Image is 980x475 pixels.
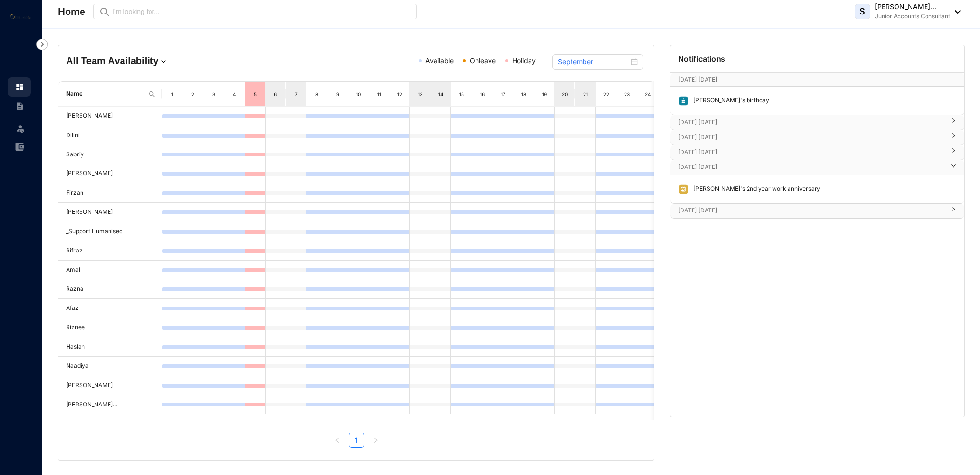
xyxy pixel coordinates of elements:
[512,56,536,65] span: Holiday
[66,54,259,68] h4: All Team Availability
[354,89,363,99] div: 10
[499,89,507,99] div: 17
[168,89,177,99] div: 1
[15,102,24,111] img: contract-unselected.99e2b2107c0a7dd48938.svg
[678,184,689,195] img: anniversary.d4fa1ee0abd6497b2d89d817e415bd57.svg
[349,433,364,448] li: 1
[519,89,528,99] div: 18
[951,137,956,139] span: right
[349,433,364,447] a: 1
[15,124,25,133] img: leave-unselected.2934df6273408c3f84d9.svg
[670,204,964,218] div: [DATE] [DATE]
[678,147,945,157] p: [DATE] [DATE]
[313,89,321,99] div: 8
[66,89,144,98] span: Name
[437,89,445,99] div: 14
[373,437,379,443] span: right
[678,132,945,142] p: [DATE] [DATE]
[112,6,411,17] input: I’m looking for...
[689,96,769,106] p: [PERSON_NAME]'s birthday
[58,222,162,241] td: _Support Humanised
[8,77,31,97] li: Home
[375,89,383,99] div: 11
[368,433,383,448] button: right
[334,437,340,443] span: left
[334,89,342,99] div: 9
[623,89,631,99] div: 23
[58,357,162,376] td: Naadiya
[670,115,964,130] div: [DATE] [DATE]
[58,107,162,126] td: [PERSON_NAME]
[292,89,300,99] div: 7
[10,13,31,19] img: logo
[58,164,162,183] td: [PERSON_NAME]
[478,89,487,99] div: 16
[582,89,590,99] div: 21
[58,183,162,203] td: Firzan
[329,433,345,448] li: Previous Page
[425,56,454,65] span: Available
[875,2,950,12] p: [PERSON_NAME]...
[8,97,31,116] li: Contracts
[36,39,48,50] img: nav-icon-right.af6afadce00d159da59955279c43614e.svg
[8,137,31,156] li: Expenses
[58,203,162,222] td: [PERSON_NAME]
[678,206,945,215] p: [DATE] [DATE]
[58,337,162,357] td: Haslan
[951,122,956,124] span: right
[231,89,239,99] div: 4
[58,145,162,165] td: Sabriy
[395,89,404,99] div: 12
[950,10,961,14] img: dropdown-black.8e83cc76930a90b1a4fdb6d089b7bf3a.svg
[58,395,162,415] td: [PERSON_NAME]...
[670,145,964,160] div: [DATE] [DATE]
[859,7,865,16] span: S
[58,299,162,318] td: Afaz
[678,75,938,84] p: [DATE] [DATE]
[210,89,218,99] div: 3
[689,184,820,195] p: [PERSON_NAME]'s 2nd year work anniversary
[58,5,85,18] p: Home
[670,73,964,86] div: [DATE] [DATE][DATE]
[58,376,162,395] td: [PERSON_NAME]
[416,89,424,99] div: 13
[58,318,162,337] td: Riznee
[15,83,24,91] img: home.c6720e0a13eba0172344.svg
[458,89,466,99] div: 15
[670,130,964,145] div: [DATE] [DATE]
[368,433,383,448] li: Next Page
[875,12,950,21] p: Junior Accounts Consultant
[329,433,345,448] button: left
[670,160,964,175] div: [DATE] [DATE]
[951,210,956,212] span: right
[251,89,259,99] div: 5
[540,89,548,99] div: 19
[678,162,945,172] p: [DATE] [DATE]
[602,89,611,99] div: 22
[272,89,279,99] div: 6
[561,89,569,99] div: 20
[678,96,689,106] img: birthday.63217d55a54455b51415ef6ca9a78895.svg
[58,279,162,299] td: Razna
[58,241,162,261] td: Rifraz
[58,126,162,145] td: Dilini
[470,56,496,65] span: Onleave
[58,261,162,280] td: Amal
[558,56,629,67] input: Select month
[159,57,168,67] img: dropdown.780994ddfa97fca24b89f58b1de131fa.svg
[189,89,197,99] div: 2
[678,117,945,127] p: [DATE] [DATE]
[15,142,24,151] img: expense-unselected.2edcf0507c847f3e9e96.svg
[148,90,156,98] img: search.8ce656024d3affaeffe32e5b30621cb7.svg
[951,152,956,154] span: right
[951,167,956,168] span: right
[678,53,725,65] p: Notifications
[644,89,652,99] div: 24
